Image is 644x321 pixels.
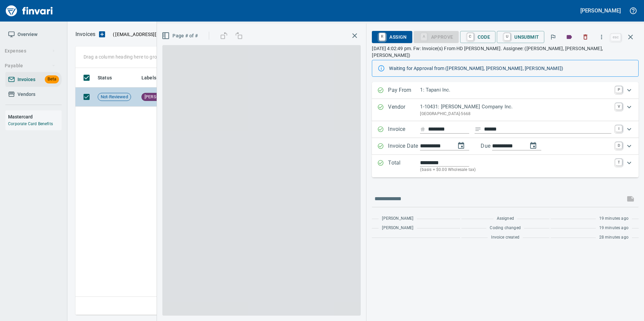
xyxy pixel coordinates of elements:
[615,142,622,149] a: D
[414,34,459,39] div: Coding Required
[388,103,420,117] p: Vendor
[490,225,520,231] span: Coding changed
[95,30,109,38] button: Upload an Invoice
[420,86,611,94] p: 1: Tapani Inc.
[382,215,413,222] span: [PERSON_NAME]
[497,215,514,222] span: Assigned
[388,86,420,95] p: Pay From
[594,30,609,44] button: More
[475,126,481,133] svg: Invoice description
[372,138,639,155] div: Expand
[5,72,62,87] a: InvoicesBeta
[525,138,541,154] button: change due date
[5,47,56,55] span: Expenses
[2,60,58,72] button: Payable
[615,103,622,110] a: V
[5,62,56,70] span: Payable
[75,30,95,38] p: Invoices
[75,30,95,38] nav: breadcrumb
[388,142,420,151] p: Invoice Date
[372,155,639,177] div: Expand
[18,75,35,84] span: Invoices
[45,75,59,83] span: Beta
[98,94,131,100] span: Not-Reviewed
[491,234,519,241] span: Invoice created
[142,94,180,100] span: [PERSON_NAME]
[502,31,539,43] span: Unsubmit
[562,30,577,44] button: Labels
[453,138,469,154] button: change date
[18,30,37,39] span: Overview
[615,159,622,166] a: T
[615,86,622,93] a: P
[504,33,510,40] a: U
[578,30,593,44] button: Discard
[609,29,639,45] span: Close invoice
[420,167,611,173] p: (basis + $0.00 Wholesale tax)
[2,45,58,57] button: Expenses
[599,225,629,231] span: 19 minutes ago
[18,90,35,99] span: Vendors
[615,125,622,132] a: I
[372,31,412,43] button: RAssign
[109,31,194,38] p: ( )
[8,121,53,126] a: Corporate Card Benefits
[8,113,62,120] h6: Mastercard
[377,31,407,43] span: Assign
[379,33,385,40] a: R
[372,121,639,138] div: Expand
[98,74,121,82] span: Status
[420,125,425,133] svg: Invoice number
[372,45,639,59] p: [DATE] 4:02:49 pm. Fw: Invoice(s) From HD [PERSON_NAME]. Assignee: ([PERSON_NAME], [PERSON_NAME],...
[497,31,544,43] button: UUnsubmit
[481,142,513,150] p: Due
[546,30,560,44] button: Flag
[622,191,639,207] span: This records your message into the invoice and notifies anyone mentioned
[5,27,62,42] a: Overview
[388,159,420,173] p: Total
[420,111,611,117] p: [GEOGRAPHIC_DATA]-5668
[611,34,621,41] a: esc
[141,74,165,82] span: Labels
[599,215,629,222] span: 19 minutes ago
[98,74,112,82] span: Status
[420,103,611,111] p: 1-10431: [PERSON_NAME] Company Inc.
[388,125,420,134] p: Invoice
[382,225,413,231] span: [PERSON_NAME]
[372,99,639,121] div: Expand
[579,5,622,16] button: [PERSON_NAME]
[115,31,192,38] span: [EMAIL_ADDRESS][DOMAIN_NAME]
[599,234,629,241] span: 28 minutes ago
[141,74,156,82] span: Labels
[467,33,474,40] a: C
[580,7,621,14] h5: [PERSON_NAME]
[372,82,639,99] div: Expand
[4,3,55,19] img: Finvari
[460,31,496,43] button: CCode
[5,87,62,102] a: Vendors
[465,31,490,43] span: Code
[389,62,633,74] div: Waiting for Approval from ([PERSON_NAME], [PERSON_NAME], [PERSON_NAME])
[84,53,182,60] p: Drag a column heading here to group the table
